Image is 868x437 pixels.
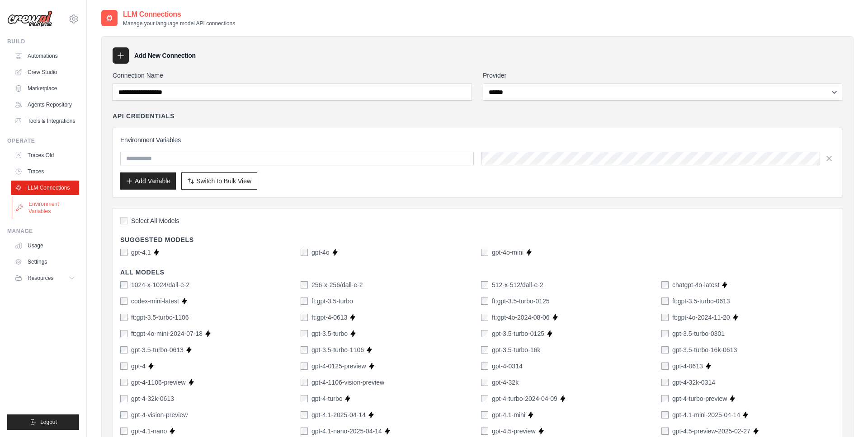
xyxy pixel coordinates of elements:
[113,112,175,121] h4: API Credentials
[131,329,203,338] label: ft:gpt-4o-mini-2024-07-18
[120,217,127,224] input: Select All Models
[11,271,79,285] button: Resources
[311,362,366,371] label: gpt-4-0125-preview
[120,298,127,305] input: codex-mini-latest
[11,148,79,163] a: Traces Old
[301,428,308,435] input: gpt-4.1-nano-2025-04-14
[661,346,669,353] input: gpt-3.5-turbo-16k-0613
[311,313,347,322] label: ft:gpt-4-0613
[481,249,488,256] input: gpt-4o-mini
[492,394,557,403] label: gpt-4-turbo-2024-04-09
[672,378,715,387] label: gpt-4-32k-0314
[481,298,488,305] input: ft:gpt-3.5-turbo-0125
[7,228,79,235] div: Manage
[123,20,235,27] p: Manage your language model API connections
[120,135,835,144] h3: Environment Variables
[131,410,188,419] label: gpt-4-vision-preview
[661,411,669,418] input: gpt-4.1-mini-2025-04-14
[311,410,366,419] label: gpt-4.1-2025-04-14
[181,172,257,190] button: Switch to Bulk View
[120,330,127,337] input: ft:gpt-4o-mini-2024-07-18
[492,362,523,371] label: gpt-4-0314
[120,379,127,386] input: gpt-4-1106-preview
[7,137,79,144] div: Operate
[131,313,189,322] label: ft:gpt-3.5-turbo-1106
[11,65,79,79] a: Crew Studio
[492,345,540,354] label: gpt-3.5-turbo-16k
[11,81,79,96] a: Marketplace
[672,394,727,403] label: gpt-4-turbo-preview
[120,235,835,244] h4: Suggested Models
[492,313,550,322] label: ft:gpt-4o-2024-08-06
[661,395,669,402] input: gpt-4-turbo-preview
[11,181,79,195] a: LLM Connections
[196,177,251,186] span: Switch to Bulk View
[311,297,353,306] label: ft:gpt-3.5-turbo
[131,297,179,306] label: codex-mini-latest
[301,281,308,288] input: 256-x-256/dall-e-2
[120,411,127,418] input: gpt-4-vision-preview
[672,362,703,371] label: gpt-4-0613
[131,345,184,354] label: gpt-3.5-turbo-0613
[311,280,363,289] label: 256-x-256/dall-e-2
[120,281,127,288] input: 1024-x-1024/dall-e-2
[311,329,348,338] label: gpt-3.5-turbo
[301,298,308,305] input: ft:gpt-3.5-turbo
[120,395,127,402] input: gpt-4-32k-0613
[672,280,719,289] label: chatgpt-4o-latest
[311,248,330,257] label: gpt-4o
[481,411,488,418] input: gpt-4.1-mini
[113,71,472,80] label: Connection Name
[661,379,669,386] input: gpt-4-32k-0314
[492,280,543,289] label: 512-x-512/dall-e-2
[481,428,488,435] input: gpt-4.5-preview
[301,314,308,321] input: ft:gpt-4-0613
[481,395,488,402] input: gpt-4-turbo-2024-04-09
[661,428,669,435] input: gpt-4.5-preview-2025-02-27
[11,98,79,112] a: Agents Repository
[131,248,151,257] label: gpt-4.1
[11,49,79,63] a: Automations
[301,249,308,256] input: gpt-4o
[131,427,167,436] label: gpt-4.1-nano
[301,395,308,402] input: gpt-4-turbo
[7,10,52,28] img: Logo
[131,280,189,289] label: 1024-x-1024/dall-e-2
[311,427,382,436] label: gpt-4.1-nano-2025-04-14
[120,314,127,321] input: ft:gpt-3.5-turbo-1106
[134,51,196,60] h3: Add New Connection
[492,329,544,338] label: gpt-3.5-turbo-0125
[481,363,488,370] input: gpt-4-0314
[481,281,488,288] input: 512-x-512/dall-e-2
[661,330,669,337] input: gpt-3.5-turbo-0301
[672,297,730,306] label: ft:gpt-3.5-turbo-0613
[7,414,79,430] button: Logout
[481,314,488,321] input: ft:gpt-4o-2024-08-06
[311,394,342,403] label: gpt-4-turbo
[301,379,308,386] input: gpt-4-1106-vision-preview
[131,216,179,225] span: Select All Models
[672,410,740,419] label: gpt-4.1-mini-2025-04-14
[120,268,835,277] h4: All Models
[11,164,79,179] a: Traces
[120,428,127,435] input: gpt-4.1-nano
[131,362,146,371] label: gpt-4
[301,346,308,353] input: gpt-3.5-turbo-1106
[311,378,384,387] label: gpt-4-1106-vision-preview
[40,418,57,426] span: Logout
[12,197,80,218] a: Environment Variables
[11,238,79,253] a: Usage
[672,345,737,354] label: gpt-3.5-turbo-16k-0613
[492,248,524,257] label: gpt-4o-mini
[28,274,53,282] span: Resources
[483,71,842,80] label: Provider
[11,114,79,128] a: Tools & Integrations
[311,345,364,354] label: gpt-3.5-turbo-1106
[661,298,669,305] input: ft:gpt-3.5-turbo-0613
[492,410,525,419] label: gpt-4.1-mini
[672,329,725,338] label: gpt-3.5-turbo-0301
[672,313,730,322] label: ft:gpt-4o-2024-11-20
[492,427,536,436] label: gpt-4.5-preview
[661,281,669,288] input: chatgpt-4o-latest
[672,427,750,436] label: gpt-4.5-preview-2025-02-27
